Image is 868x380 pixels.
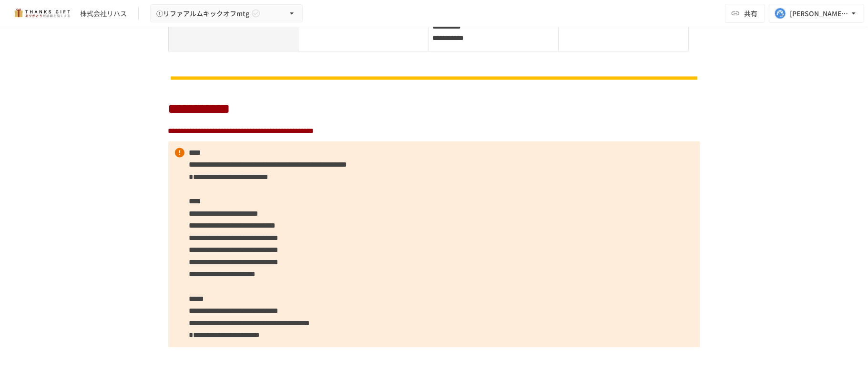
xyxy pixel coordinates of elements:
button: [PERSON_NAME][EMAIL_ADDRESS][DOMAIN_NAME] [769,4,864,23]
img: mMP1OxWUAhQbsRWCurg7vIHe5HqDpP7qZo7fRoNLXQh [11,6,72,21]
span: 共有 [744,8,757,19]
button: 共有 [725,4,765,23]
div: 株式会社リハス [80,9,127,19]
img: 9QkwBFSE13x2gePgpe8aMqs5nKlqvPfzMVlQZWD3BQB [168,75,700,81]
span: ①リファアルムキックオフmtg [156,8,249,20]
div: [PERSON_NAME][EMAIL_ADDRESS][DOMAIN_NAME] [790,8,849,20]
button: ①リファアルムキックオフmtg [150,4,303,23]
